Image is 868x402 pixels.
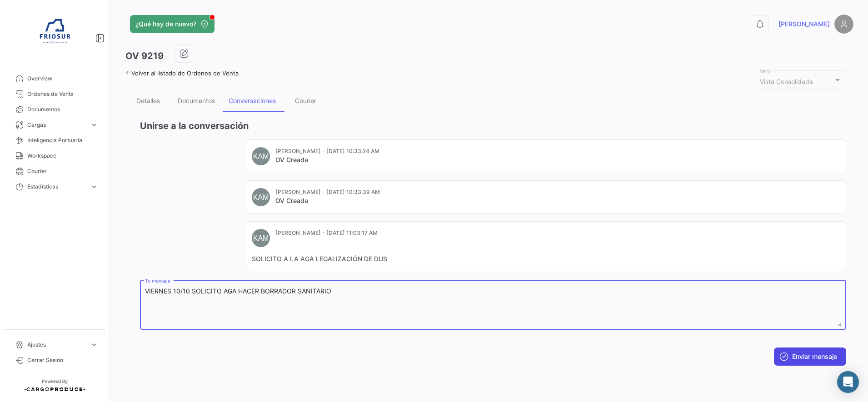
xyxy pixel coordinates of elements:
[130,15,215,33] button: ¿Qué hay de nuevo?
[27,90,98,98] span: Ordenes de Venta
[27,152,98,160] span: Workspace
[7,71,102,86] a: Overview
[27,167,98,175] span: Courier
[125,50,164,62] h3: OV 9219
[837,371,859,393] div: Abrir Intercom Messenger
[90,121,98,129] span: expand_more
[7,133,102,148] a: Inteligencia Portuaria
[295,97,316,104] div: Courier
[275,147,379,155] mat-card-subtitle: [PERSON_NAME] - [DATE] 10:33:24 AM
[7,102,102,117] a: Documentos
[136,97,160,104] div: Detalles
[7,164,102,179] a: Courier
[27,341,86,349] span: Ajustes
[275,229,378,237] mat-card-subtitle: [PERSON_NAME] - [DATE] 11:03:17 AM
[834,15,853,34] img: placeholder-user.png
[275,155,379,164] mat-card-title: OV Creada
[252,188,270,206] div: KAM
[252,147,270,165] div: KAM
[275,188,380,196] mat-card-subtitle: [PERSON_NAME] - [DATE] 10:33:39 AM
[27,136,98,144] span: Inteligencia Portuaria
[125,69,239,77] a: Volver al listado de Ordenes de Venta
[27,74,98,83] span: Overview
[27,105,98,114] span: Documentos
[229,97,276,104] div: Conversaciones
[774,347,846,366] button: Enviar mensaje
[252,254,840,263] mat-card-content: SOLICITO A LA AGA LEGALIZACIÓN DE DUS
[140,119,846,132] h3: Unirse a la conversación
[778,20,830,29] span: [PERSON_NAME]
[7,148,102,164] a: Workspace
[178,97,215,104] div: Documentos
[252,229,270,247] div: KAM
[27,356,98,364] span: Cerrar Sesión
[7,86,102,102] a: Ordenes de Venta
[760,78,813,85] span: Vista Consolidada
[135,20,196,29] span: ¿Qué hay de nuevo?
[90,341,98,349] span: expand_more
[275,196,380,205] mat-card-title: OV Creada
[27,121,86,129] span: Cargas
[90,183,98,191] span: expand_more
[27,183,86,191] span: Estadísticas
[32,11,77,56] img: 6ea6c92c-e42a-4aa8-800a-31a9cab4b7b0.jpg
